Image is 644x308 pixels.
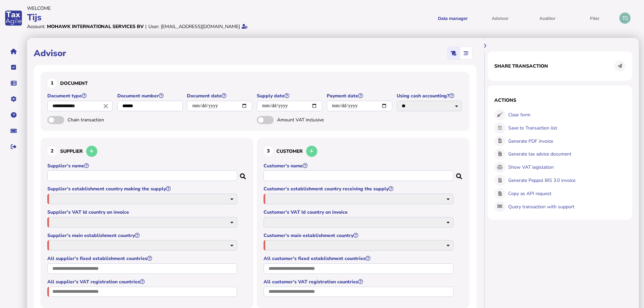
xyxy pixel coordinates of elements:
div: Mohawk International Services BV [47,23,144,30]
menu: navigate products [323,10,616,26]
div: User: [148,23,159,30]
label: Document type [47,93,114,99]
button: Add a new supplier to the database [86,146,97,157]
h1: Share transaction [494,63,548,69]
button: Add a new customer to the database [306,146,317,157]
i: Data manager [11,83,17,84]
i: Search for a dummy seller [240,171,247,177]
h3: Supplier [47,145,247,158]
label: Supplier's establishment country making the supply [47,186,238,192]
label: Customer's main establishment country [264,232,454,239]
i: Search for a dummy customer [456,171,463,177]
label: Using cash accounting? [397,93,463,99]
div: Welcome [27,5,320,11]
button: Filer [573,10,616,26]
label: All supplier's fixed establishment countries [47,255,238,262]
label: All customer's VAT registration countries [264,279,454,285]
label: Supplier's VAT Id country on invoice [47,209,238,215]
mat-button-toggle: Stepper view [460,47,472,59]
button: Shows a dropdown of VAT Advisor options [479,10,521,26]
button: Shows a dropdown of Data manager options [431,10,474,26]
span: Amount VAT inclusive [277,117,348,123]
label: All supplier's VAT registration countries [47,279,238,285]
label: Customer's establishment country receiving the supply [264,186,454,192]
button: Auditor [526,10,569,26]
div: Tijs [27,11,320,23]
button: Home [6,44,21,58]
i: Close [102,102,109,110]
button: Hide [479,40,491,51]
label: Payment date [327,93,393,99]
div: 3 [264,146,273,156]
div: 2 [47,146,57,156]
app-field: Select a document type [47,93,114,116]
div: [EMAIL_ADDRESS][DOMAIN_NAME] [161,23,240,30]
label: Customer's VAT Id country on invoice [264,209,454,215]
h3: Document [47,78,463,88]
label: All customer's fixed establishment countries [264,255,454,262]
div: 1 [47,78,57,88]
div: | [145,23,147,30]
span: Chain transaction [68,117,139,123]
label: Document date [187,93,253,99]
div: Account: [27,23,45,30]
button: Tasks [6,60,21,74]
label: Supplier's name [47,163,238,169]
button: Share transaction [614,61,625,72]
label: Customer's name [264,163,454,169]
label: Supply date [257,93,323,99]
button: Raise a support ticket [6,124,21,138]
i: Email verified [242,24,248,29]
mat-button-toggle: Classic scrolling page view [448,47,460,59]
div: Profile settings [619,13,630,24]
button: Data manager [6,76,21,90]
h3: Customer [264,145,463,158]
h1: Actions [494,97,625,103]
button: Help pages [6,108,21,122]
button: Sign out [6,140,21,154]
button: Manage settings [6,92,21,106]
label: Document number [117,93,184,99]
h1: Advisor [34,47,66,59]
label: Supplier's main establishment country [47,232,238,239]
